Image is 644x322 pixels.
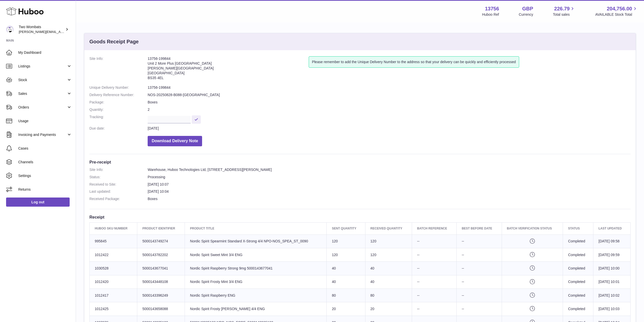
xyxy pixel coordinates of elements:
th: Batch Reference [412,223,457,235]
td: 5000143749274 [137,235,185,248]
dt: Status: [89,175,148,180]
td: Completed [563,275,593,289]
td: -- [457,275,502,289]
td: 1012417 [90,289,137,302]
td: Completed [563,235,593,248]
td: 5000143658088 [137,302,185,316]
td: -- [412,248,457,261]
h3: Receipt [89,214,631,220]
dd: 2 [148,107,631,112]
td: [DATE] 09:59 [593,248,631,261]
td: 5000143677041 [137,262,185,275]
div: Huboo Ref [482,12,499,17]
th: Received Quantity [365,223,412,235]
span: Cases [18,146,72,151]
dd: Processing [148,175,631,180]
td: Completed [563,248,593,261]
div: Please remember to add the Unique Delivery Number to the address so that your delivery can be qui... [309,56,519,68]
td: 40 [365,275,412,289]
dd: Boxes [148,196,631,201]
td: 40 [365,262,412,275]
dt: Received Package: [89,196,148,201]
span: Settings [18,173,72,178]
td: Nordic Spirit Frosty [PERSON_NAME] 4/4 ENG [185,302,327,316]
a: Log out [6,198,70,207]
td: [DATE] 10:02 [593,289,631,302]
dd: Boxes [148,100,631,105]
td: -- [412,235,457,248]
td: -- [412,289,457,302]
a: 226.79 Total sales [553,5,575,17]
button: Download Delivery Note [148,136,202,146]
td: -- [457,248,502,261]
td: [DATE] 10:01 [593,275,631,289]
td: 20 [327,302,365,316]
td: [DATE] 10:03 [593,302,631,316]
th: Product Identifier [137,223,185,235]
td: 5000143782202 [137,248,185,261]
span: Orders [18,105,67,110]
dt: Delivery Reference Number: [89,93,148,97]
td: -- [412,262,457,275]
span: Listings [18,64,67,69]
td: [DATE] 09:58 [593,235,631,248]
td: 40 [327,275,365,289]
dd: NOS-20250828-B088-[GEOGRAPHIC_DATA] [148,93,631,97]
td: -- [457,302,502,316]
address: 13756-199844 Unit 2 More Plus [GEOGRAPHIC_DATA] [PERSON_NAME][GEOGRAPHIC_DATA] [GEOGRAPHIC_DATA] ... [148,56,309,83]
td: 120 [365,235,412,248]
td: Nordic Spirit Spearmint Standard X-Strong 4/4 NPO-NOS_SPEA_ST_0090 [185,235,327,248]
div: Two Wombats [19,25,64,34]
span: 204,756.00 [607,5,632,12]
td: 5000143448108 [137,275,185,289]
td: 1012420 [90,275,137,289]
span: Channels [18,160,72,165]
td: -- [457,289,502,302]
dd: Warehouse, Huboo Technologies Ltd, [STREET_ADDRESS][PERSON_NAME] [148,167,631,172]
td: 120 [327,248,365,261]
span: Invoicing and Payments [18,132,67,137]
td: [DATE] 10:00 [593,262,631,275]
dt: Site Info: [89,167,148,172]
td: Nordic Spirit Sweet Mint 3/4 ENG [185,248,327,261]
span: Total sales [553,12,575,17]
td: 120 [327,235,365,248]
td: 80 [327,289,365,302]
th: Batch Verification Status [502,223,563,235]
td: Completed [563,302,593,316]
td: 120 [365,248,412,261]
dt: Tracking: [89,115,148,123]
span: Returns [18,187,72,192]
td: 5000143396249 [137,289,185,302]
td: 80 [365,289,412,302]
th: Best Before Date [457,223,502,235]
dt: Site Info: [89,56,148,83]
img: philip.carroll@twowombats.com [6,26,14,33]
td: 20 [365,302,412,316]
span: Stock [18,78,67,82]
td: Completed [563,262,593,275]
h3: Goods Receipt Page [89,38,139,45]
td: -- [457,235,502,248]
td: 995845 [90,235,137,248]
dt: Unique Delivery Number: [89,85,148,90]
span: Usage [18,119,72,123]
strong: 13756 [485,5,499,12]
dd: [DATE] 10:04 [148,189,631,194]
dt: Last updated: [89,189,148,194]
td: Nordic Spirit Frosty Mint 3/4 ENG [185,275,327,289]
td: 40 [327,262,365,275]
th: Huboo SKU Number [90,223,137,235]
dt: Received to Site: [89,182,148,187]
th: Product title [185,223,327,235]
td: Nordic Spirit Raspberry ENG [185,289,327,302]
div: Currency [519,12,533,17]
span: Sales [18,91,67,96]
td: -- [412,302,457,316]
dt: Due date: [89,126,148,131]
th: Status [563,223,593,235]
td: Nordic Spirit Raspberry Strong 9mg 5000143677041 [185,262,327,275]
td: 1012422 [90,248,137,261]
span: My Dashboard [18,50,72,55]
td: 1012425 [90,302,137,316]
